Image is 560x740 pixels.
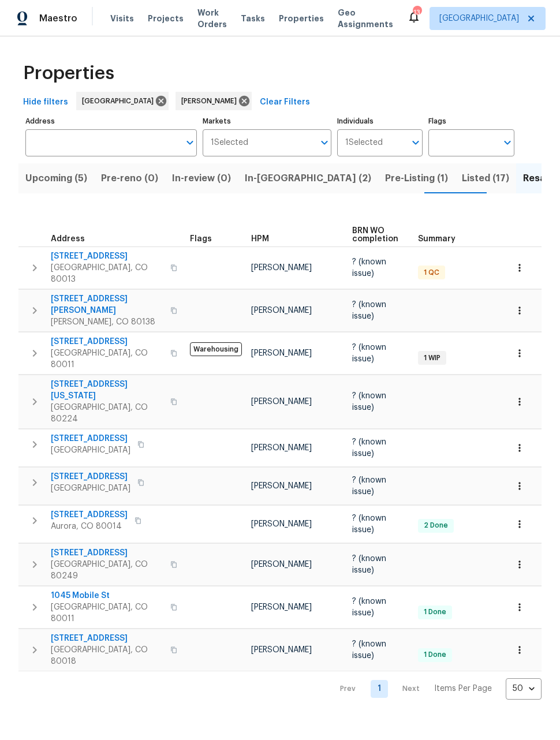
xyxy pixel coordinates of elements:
p: Items Per Page [434,683,492,694]
span: [GEOGRAPHIC_DATA], CO 80224 [51,402,163,425]
span: ? (known issue) [352,301,386,320]
span: [STREET_ADDRESS] [51,433,130,444]
span: [STREET_ADDRESS] [51,547,163,559]
span: ? (known issue) [352,343,386,363]
button: Open [408,134,424,151]
nav: Pagination Navigation [329,678,542,700]
span: [GEOGRAPHIC_DATA], CO 80011 [51,347,163,371]
span: 1 WIP [419,353,445,363]
span: 1 QC [419,268,444,278]
div: [PERSON_NAME] [176,92,252,110]
span: In-review (0) [172,170,231,186]
span: ? (known issue) [352,438,386,458]
span: In-[GEOGRAPHIC_DATA] (2) [245,170,371,186]
span: Properties [23,68,114,79]
span: ? (known issue) [352,597,386,617]
span: Upcoming (5) [25,170,87,186]
span: 1 Selected [211,138,248,148]
span: Geo Assignments [338,7,393,30]
span: [PERSON_NAME] [251,560,312,569]
span: [STREET_ADDRESS] [51,471,130,483]
span: [PERSON_NAME] [251,520,312,528]
span: [PERSON_NAME] [251,349,312,357]
span: ? (known issue) [352,640,386,660]
span: [GEOGRAPHIC_DATA] [51,444,130,456]
span: Hide filters [23,95,68,110]
span: Flags [190,235,212,243]
button: Hide filters [18,92,73,113]
div: 50 [506,674,542,704]
span: ? (known issue) [352,392,386,412]
label: Address [25,118,197,125]
span: [GEOGRAPHIC_DATA], CO 80011 [51,601,163,625]
span: [PERSON_NAME] [181,95,241,107]
label: Markets [203,118,331,125]
span: [PERSON_NAME] [251,646,312,654]
span: [GEOGRAPHIC_DATA] [439,13,519,24]
span: Projects [148,13,184,24]
a: Goto page 1 [371,680,388,698]
span: [GEOGRAPHIC_DATA], CO 80013 [51,262,163,285]
span: Properties [279,13,324,24]
span: [PERSON_NAME] [251,264,312,272]
span: [GEOGRAPHIC_DATA] [82,95,158,107]
span: ? (known issue) [352,476,386,496]
span: Pre-Listing (1) [385,170,448,186]
span: HPM [251,235,269,243]
span: [STREET_ADDRESS] [51,251,163,262]
span: Warehousing [190,342,242,356]
span: Maestro [39,13,77,24]
button: Open [316,134,333,151]
span: [PERSON_NAME] [251,444,312,452]
span: ? (known issue) [352,258,386,278]
button: Open [499,134,516,151]
span: Pre-reno (0) [101,170,158,186]
span: [GEOGRAPHIC_DATA] [51,483,130,494]
button: Clear Filters [255,92,315,113]
span: Tasks [241,14,265,23]
div: [GEOGRAPHIC_DATA] [76,92,169,110]
span: [PERSON_NAME] [251,307,312,315]
span: Work Orders [197,7,227,30]
label: Flags [428,118,514,125]
span: Address [51,235,85,243]
span: 1 Done [419,607,451,617]
span: BRN WO completion [352,227,398,243]
span: [GEOGRAPHIC_DATA], CO 80018 [51,644,163,667]
label: Individuals [337,118,423,125]
span: 1045 Mobile St [51,590,163,601]
span: ? (known issue) [352,514,386,534]
span: [PERSON_NAME] [251,398,312,406]
span: Visits [110,13,134,24]
span: Aurora, CO 80014 [51,521,128,532]
span: 2 Done [419,521,453,530]
span: Listed (17) [462,170,509,186]
span: [STREET_ADDRESS] [51,336,163,347]
div: 13 [413,7,421,18]
button: Open [182,134,198,151]
span: [STREET_ADDRESS] [51,633,163,644]
span: 1 Selected [345,138,383,148]
span: [STREET_ADDRESS][PERSON_NAME] [51,293,163,316]
span: 1 Done [419,650,451,660]
span: [PERSON_NAME] [251,603,312,611]
span: [PERSON_NAME], CO 80138 [51,316,163,328]
span: [STREET_ADDRESS][US_STATE] [51,379,163,402]
span: Clear Filters [260,95,310,110]
span: [STREET_ADDRESS] [51,509,128,521]
span: [PERSON_NAME] [251,482,312,490]
span: [GEOGRAPHIC_DATA], CO 80249 [51,559,163,582]
span: Summary [418,235,456,243]
span: ? (known issue) [352,555,386,574]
